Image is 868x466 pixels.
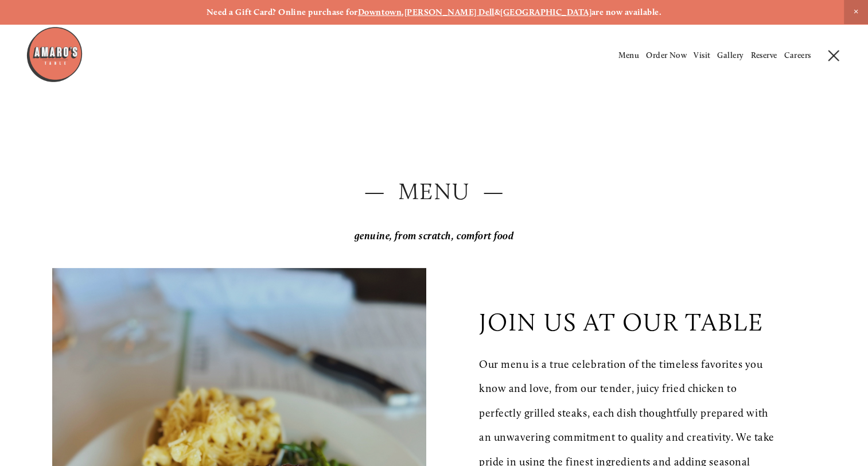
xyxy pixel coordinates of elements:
a: Gallery [717,51,744,60]
a: [GEOGRAPHIC_DATA] [500,7,591,17]
a: Visit [694,51,710,60]
a: Order Now [646,51,687,60]
a: [PERSON_NAME] Dell [404,7,495,17]
strong: Need a Gift Card? Online purchase for [207,7,358,17]
h2: — Menu — [52,175,816,207]
strong: , [402,7,404,17]
a: Downtown [358,7,402,17]
a: Menu [618,51,639,60]
a: Reserve [750,51,777,60]
strong: & [495,7,500,17]
a: Careers [784,51,811,60]
img: Amaro's Table [26,26,83,83]
em: genuine, from scratch, comfort food [355,230,514,242]
strong: are now available. [591,7,661,17]
p: join us at our table [479,308,764,337]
